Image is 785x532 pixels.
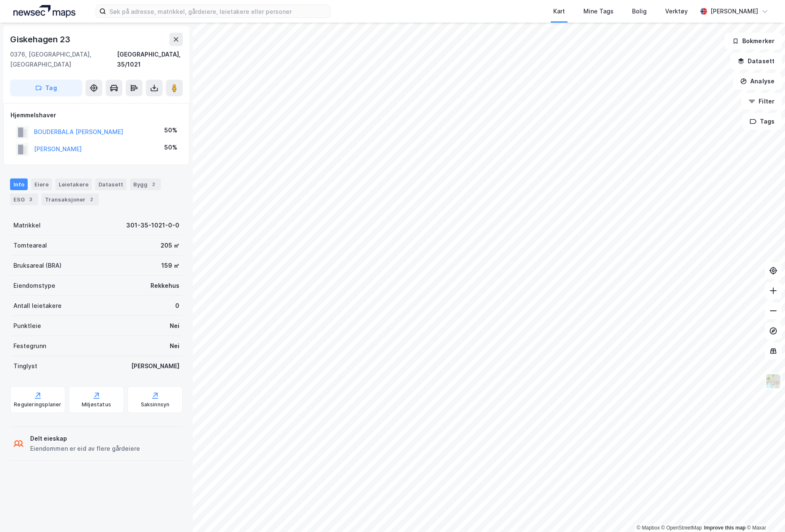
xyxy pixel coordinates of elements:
[743,492,785,532] div: Kontrollprogram for chat
[733,73,782,90] button: Analyse
[95,178,127,190] div: Datasett
[30,434,140,444] div: Delt eieskap
[765,373,781,389] img: Z
[161,240,179,251] div: 205 ㎡
[170,341,179,351] div: Nei
[10,178,28,190] div: Info
[13,361,37,371] div: Tinglyst
[743,492,785,532] iframe: Chat Widget
[170,321,179,331] div: Nei
[117,49,183,70] div: [GEOGRAPHIC_DATA], 35/1021
[632,6,647,16] div: Bolig
[13,281,55,291] div: Eiendomstype
[637,525,660,531] a: Mapbox
[82,401,111,408] div: Miljøstatus
[661,525,702,531] a: OpenStreetMap
[741,93,782,110] button: Filter
[87,195,96,204] div: 2
[10,80,82,96] button: Tag
[26,195,35,204] div: 3
[13,220,41,230] div: Matrikkel
[13,321,41,331] div: Punktleie
[10,194,38,205] div: ESG
[55,178,92,190] div: Leietakere
[10,33,72,46] div: Giskehagen 23
[106,5,330,18] input: Søk på adresse, matrikkel, gårdeiere, leietakere eller personer
[161,261,179,271] div: 159 ㎡
[41,194,99,205] div: Transaksjoner
[743,113,782,130] button: Tags
[710,6,758,16] div: [PERSON_NAME]
[553,6,565,16] div: Kart
[13,301,62,311] div: Antall leietakere
[31,178,52,190] div: Eiere
[131,361,179,371] div: [PERSON_NAME]
[704,525,746,531] a: Improve this map
[725,33,782,49] button: Bokmerker
[126,220,179,230] div: 301-35-1021-0-0
[149,180,158,189] div: 2
[164,142,177,152] div: 50%
[130,178,161,190] div: Bygg
[13,341,46,351] div: Festegrunn
[141,401,170,408] div: Saksinnsyn
[583,6,614,16] div: Mine Tags
[14,401,61,408] div: Reguleringsplaner
[13,240,47,251] div: Tomteareal
[150,281,179,291] div: Rekkehus
[13,261,62,271] div: Bruksareal (BRA)
[13,5,75,18] img: logo.a4113a55bc3d86da70a041830d287a7e.svg
[10,49,117,70] div: 0376, [GEOGRAPHIC_DATA], [GEOGRAPHIC_DATA]
[10,110,182,120] div: Hjemmelshaver
[665,6,688,16] div: Verktøy
[175,301,179,311] div: 0
[30,444,140,454] div: Eiendommen er eid av flere gårdeiere
[164,125,177,135] div: 50%
[731,53,782,70] button: Datasett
